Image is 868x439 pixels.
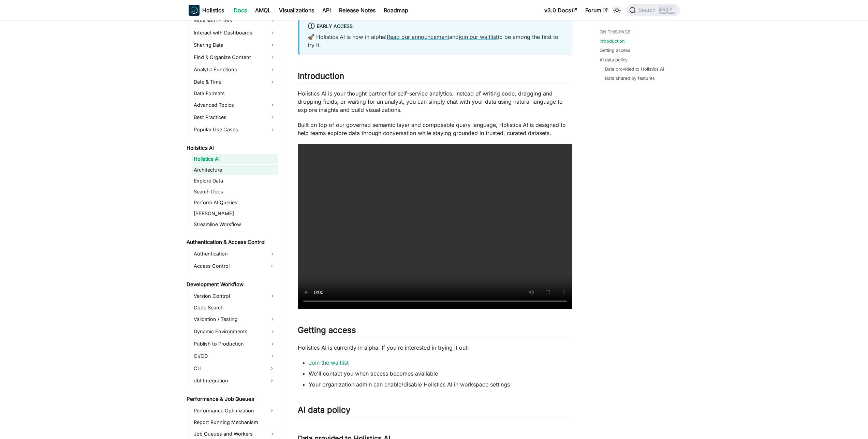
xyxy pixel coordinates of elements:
button: Expand sidebar category 'Performance Optimization' [266,405,278,416]
a: Dynamic Environments [192,326,278,337]
a: Data Formats [192,89,278,98]
a: Architecture [192,165,278,175]
a: CI/CD [192,351,278,362]
a: HolisticsHolistics [189,5,224,16]
a: AI data policy [600,57,628,63]
button: Expand sidebar category 'CLI' [266,363,278,374]
a: Search Docs [192,187,278,196]
a: Read our announcement [387,33,449,40]
a: Getting access [600,47,630,54]
a: Report Running Mechanism [192,418,278,427]
a: Join the waitlist [309,359,349,366]
nav: Docs sidebar [182,20,284,439]
a: Authentication [192,248,278,259]
img: Holistics [189,5,200,16]
a: Code Search [192,303,278,312]
h2: Getting access [298,325,572,338]
a: Date & Time [192,76,278,87]
button: Expand sidebar category 'Access Control' [266,261,278,272]
a: Streamline Workflow [192,220,278,229]
a: Release Notes [335,5,380,16]
a: Explore Data [192,176,278,186]
button: Search (Ctrl+K) [627,4,679,16]
a: Development Workflow [185,280,278,289]
h2: AI data policy [298,405,572,418]
a: Holistics AI [185,143,278,153]
a: [PERSON_NAME] [192,209,278,218]
p: 🚀 Holistics AI is now in alpha! and to be among the first to try it. [308,33,564,49]
a: v3.0 Docs [540,5,581,16]
a: Access Control [192,261,266,272]
a: Find & Organize Content [192,52,278,63]
a: join our waitlist [459,33,498,40]
a: Data shared by features [605,75,655,82]
a: Advanced Topics [192,100,278,111]
a: Holistics AI [192,154,278,164]
a: Introduction [600,38,625,44]
div: Early Access [308,22,564,31]
a: dbt Integration [192,375,266,386]
a: CLI [192,363,266,374]
b: Holistics [202,6,224,14]
p: Holistics AI is currently in alpha. If you're interested in trying it out: [298,343,572,352]
a: Analytic Functions [192,64,278,75]
kbd: K [668,7,675,13]
a: Validation / Testing [192,314,278,325]
li: Your organization admin can enable/disable Holistics AI in workspace settings [309,380,572,389]
h2: Introduction [298,71,572,84]
video: Your browser does not support embedding video, but you can . [298,144,572,309]
a: Visualizations [275,5,318,16]
li: We'll contact you when access becomes available [309,369,572,378]
button: Expand sidebar category 'dbt Integration' [266,375,278,386]
a: Best Practices [192,112,278,123]
a: API [318,5,335,16]
a: Version Control [192,291,278,302]
a: Perform AI Queries [192,198,278,207]
span: Search [636,7,660,13]
a: Data provided to Holistics AI [605,66,664,72]
a: Docs [230,5,251,16]
p: Built on top of our governed semantic layer and composable query language, Holistics AI is design... [298,121,572,137]
a: Roadmap [380,5,412,16]
a: Performance & Job Queues [185,394,278,404]
a: Interact with Dashboards [192,27,278,38]
a: Publish to Production [192,338,278,349]
a: Sharing Data [192,40,278,50]
a: Forum [581,5,612,16]
a: Performance Optimization [192,405,266,416]
a: Authentication & Access Control [185,237,278,247]
p: Holistics AI is your thought partner for self-service analytics. Instead of writing code, draggin... [298,89,572,114]
button: Switch between dark and light mode (currently light mode) [612,5,622,16]
a: Work with Filters [192,15,278,26]
a: AMQL [251,5,275,16]
a: Popular Use Cases [192,124,278,135]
